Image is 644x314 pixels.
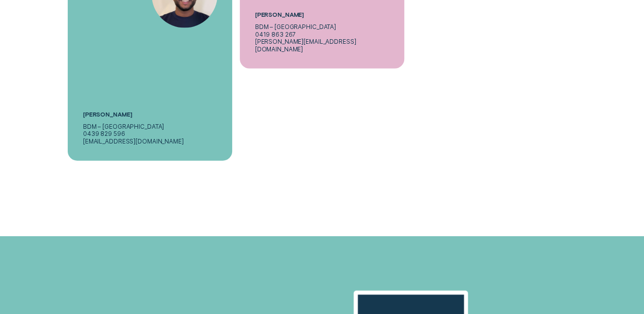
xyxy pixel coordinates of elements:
p: BDM – [GEOGRAPHIC_DATA] [83,123,164,131]
h5: [PERSON_NAME] [83,110,132,119]
p: 0419 863 267 [255,31,296,39]
p: [EMAIL_ADDRESS][DOMAIN_NAME] [83,138,184,146]
h5: [PERSON_NAME] [255,11,304,19]
p: [PERSON_NAME][EMAIL_ADDRESS][DOMAIN_NAME] [255,38,389,53]
p: 0439 829 596 [83,130,125,138]
p: BDM – [GEOGRAPHIC_DATA] [255,23,336,31]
